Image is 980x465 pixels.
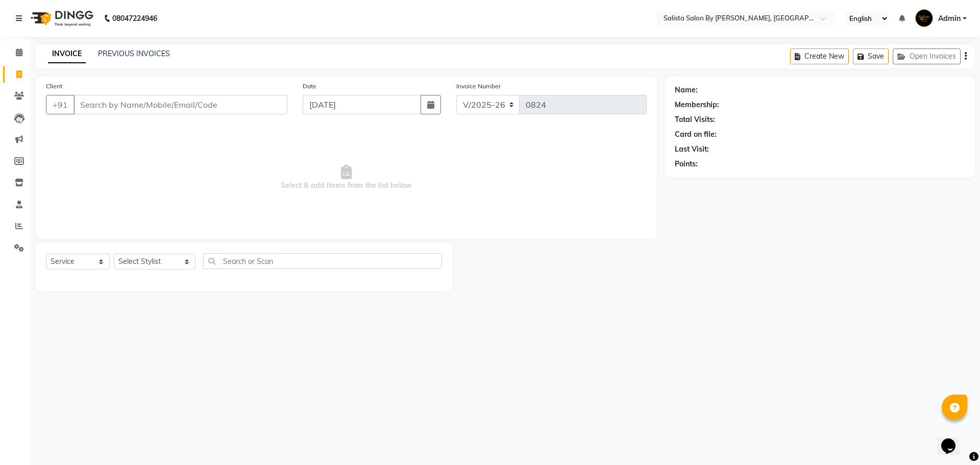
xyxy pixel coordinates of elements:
[456,82,501,91] label: Invoice Number
[675,129,717,140] div: Card on file:
[46,127,647,229] span: Select & add items from the list below
[46,95,75,114] button: +91
[853,48,889,64] button: Save
[303,82,316,91] label: Date
[73,95,287,114] input: Search by Name/Mobile/Email/Code
[937,424,970,455] iframe: chat widget
[915,9,933,27] img: Admin
[675,114,715,125] div: Total Visits:
[675,159,698,169] div: Points:
[112,4,157,33] b: 08047224946
[46,82,62,91] label: Client
[790,48,849,64] button: Create New
[675,85,698,95] div: Name:
[675,100,719,110] div: Membership:
[98,49,170,58] a: PREVIOUS INVOICES
[26,4,96,33] img: logo
[893,48,961,64] button: Open Invoices
[675,144,709,155] div: Last Visit:
[203,253,442,269] input: Search or Scan
[938,13,961,24] span: Admin
[48,45,86,63] a: INVOICE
